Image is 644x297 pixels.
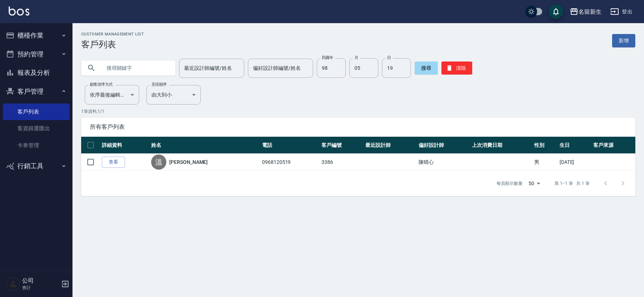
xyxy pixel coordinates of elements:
[322,55,333,60] label: 民國年
[3,157,70,175] button: 行銷工具
[101,58,170,78] input: 搜尋關鍵字
[90,123,627,131] span: 所有客戶列表
[441,61,472,75] button: 清除
[417,137,470,154] th: 偏好設計師
[567,4,604,19] button: 名留新生
[260,154,320,171] td: 0968120519
[607,5,635,18] button: 登出
[525,174,543,193] div: 50
[470,137,532,154] th: 上次消費日期
[3,82,70,101] button: 客戶管理
[151,82,167,87] label: 呈現順序
[558,137,591,154] th: 生日
[496,180,523,187] p: 每頁顯示數量
[387,55,391,60] label: 日
[102,157,125,168] a: 查看
[85,85,139,105] div: 依序最後編輯時間
[417,154,470,171] td: 陳晴心
[81,39,144,50] h3: 客戶列表
[3,26,70,45] button: 櫃檯作業
[146,85,201,105] div: 由大到小
[81,108,635,115] p: 1 筆資料, 1 / 1
[320,137,363,154] th: 客戶編號
[90,82,113,87] label: 顧客排序方式
[3,45,70,64] button: 預約管理
[3,63,70,82] button: 報表及分析
[558,154,591,171] td: [DATE]
[169,158,208,166] a: [PERSON_NAME]
[9,7,29,16] img: Logo
[578,7,602,16] div: 名留新生
[3,103,70,120] a: 客戶列表
[151,154,166,170] div: 溫
[363,137,417,154] th: 最近設計師
[6,277,20,291] img: Person
[320,154,363,171] td: 3386
[549,4,563,19] button: save
[532,154,558,171] td: 男
[260,137,320,154] th: 電話
[532,137,558,154] th: 性別
[415,61,438,75] button: 搜尋
[612,34,635,47] a: 新增
[149,137,260,154] th: 姓名
[22,284,59,291] p: 會計
[100,137,149,154] th: 詳細資料
[3,120,70,137] a: 客資篩選匯出
[81,32,144,37] h2: Customer Management List
[591,137,635,154] th: 客戶來源
[554,180,590,187] p: 第 1–1 筆 共 1 筆
[354,55,358,60] label: 月
[3,137,70,154] a: 卡券管理
[22,277,59,284] h5: 公司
